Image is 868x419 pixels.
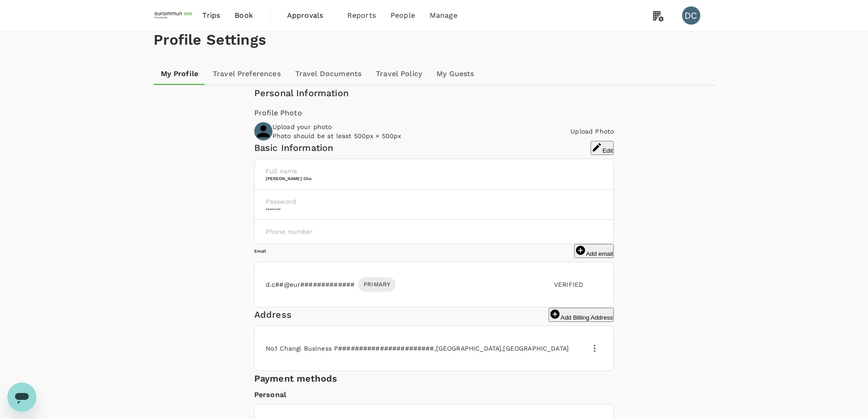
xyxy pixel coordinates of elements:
a: Travel Preferences [205,63,288,85]
p: d.c##@eur############# [266,280,354,289]
span: Approvals [287,10,333,21]
span: People [390,10,415,21]
button: Add Billing Address [549,308,614,322]
span: Manage [430,10,457,21]
div: Upload your photo [272,122,564,131]
a: Travel Policy [369,63,429,85]
p: No.1 Changi Business P####################### , [GEOGRAPHIC_DATA] , [GEOGRAPHIC_DATA] [266,344,580,353]
span: Trips [202,10,220,21]
span: Reports [347,10,376,21]
a: Travel Documents [288,63,369,85]
p: Phone number [266,227,602,236]
a: My Guests [429,63,481,85]
p: Personal [254,389,614,400]
span: Upload Photo [570,128,614,135]
h6: Email [254,248,574,254]
h1: Profile Settings [154,31,715,48]
div: Profile Photo [254,108,614,119]
button: Add email [574,244,614,258]
div: DC [682,6,700,25]
p: Full name [266,166,602,176]
iframe: Button to launch messaging window [7,383,36,412]
span: Book [235,10,253,21]
img: EUROIMMUN (South East Asia) Pte. Ltd. [154,5,195,26]
span: Verified [554,281,583,288]
div: Address [254,307,549,322]
h6: [PERSON_NAME] Cho [266,176,602,181]
h6: •••••••• [266,206,602,212]
button: Edit [591,141,614,155]
h6: Payment methods [254,371,614,386]
a: My Profile [154,63,206,85]
p: Password [266,197,602,206]
div: Personal Information [254,86,614,100]
p: Photo should be at least 500px × 500px [272,131,564,140]
span: PRIMARY [358,280,395,289]
div: Basic Information [254,140,591,155]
